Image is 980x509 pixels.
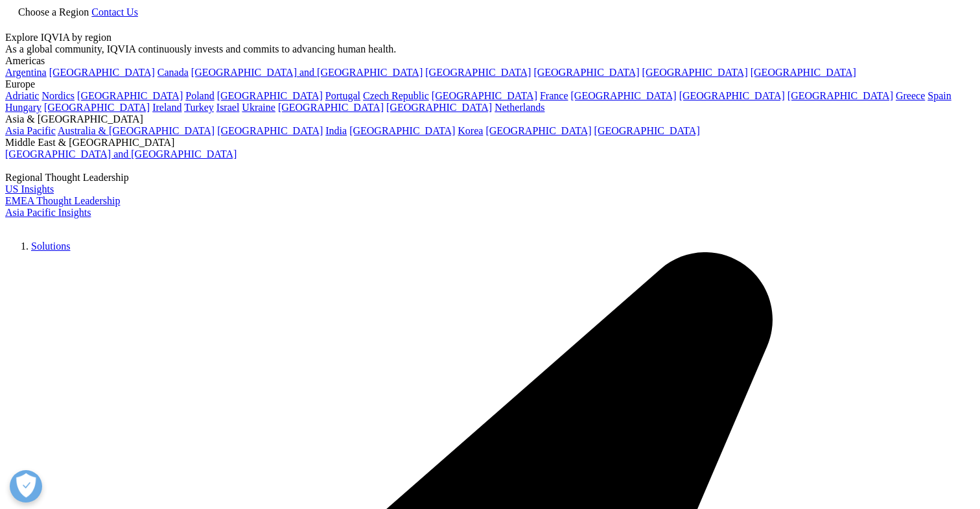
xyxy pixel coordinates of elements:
[31,241,70,252] a: Solutions
[5,195,120,206] a: EMEA Thought Leadership
[77,90,183,101] a: [GEOGRAPHIC_DATA]
[896,90,925,101] a: Greece
[458,125,483,136] a: Korea
[751,67,856,78] a: [GEOGRAPHIC_DATA]
[5,102,41,113] a: Hungary
[5,55,975,67] div: Americas
[49,67,155,78] a: [GEOGRAPHIC_DATA]
[5,207,91,218] a: Asia Pacific Insights
[217,125,323,136] a: [GEOGRAPHIC_DATA]
[679,90,785,101] a: [GEOGRAPHIC_DATA]
[157,67,189,78] a: Canada
[41,90,75,101] a: Nordics
[278,102,384,113] a: [GEOGRAPHIC_DATA]
[184,102,214,113] a: Turkey
[642,67,748,78] a: [GEOGRAPHIC_DATA]
[242,102,275,113] a: Ukraine
[325,90,360,101] a: Portugal
[91,6,138,18] a: Contact Us
[5,43,975,55] div: As a global community, IQVIA continuously invests and commits to advancing human health.
[5,113,975,125] div: Asia & [GEOGRAPHIC_DATA]
[533,67,639,78] a: [GEOGRAPHIC_DATA]
[5,183,54,195] a: US Insights
[5,148,237,160] a: [GEOGRAPHIC_DATA] and [GEOGRAPHIC_DATA]
[5,78,975,90] div: Europe
[495,102,544,113] a: Netherlands
[10,470,42,503] button: Open Preferences
[44,102,150,113] a: [GEOGRAPHIC_DATA]
[5,67,47,78] a: Argentina
[571,90,677,101] a: [GEOGRAPHIC_DATA]
[58,125,215,136] a: Australia & [GEOGRAPHIC_DATA]
[787,90,893,101] a: [GEOGRAPHIC_DATA]
[5,172,975,183] div: Regional Thought Leadership
[185,90,214,101] a: Poland
[5,137,975,148] div: Middle East & [GEOGRAPHIC_DATA]
[152,102,181,113] a: Ireland
[5,125,56,136] a: Asia Pacific
[216,102,240,113] a: Israel
[594,125,700,136] a: [GEOGRAPHIC_DATA]
[386,102,492,113] a: [GEOGRAPHIC_DATA]
[191,67,423,78] a: [GEOGRAPHIC_DATA] and [GEOGRAPHIC_DATA]
[18,6,89,18] span: Choose a Region
[927,90,951,101] a: Spain
[540,90,568,101] a: France
[5,90,39,101] a: Adriatic
[485,125,591,136] a: [GEOGRAPHIC_DATA]
[217,90,323,101] a: [GEOGRAPHIC_DATA]
[349,125,455,136] a: [GEOGRAPHIC_DATA]
[325,125,347,136] a: India
[5,32,975,43] div: Explore IQVIA by region
[363,90,429,101] a: Czech Republic
[432,90,537,101] a: [GEOGRAPHIC_DATA]
[425,67,531,78] a: [GEOGRAPHIC_DATA]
